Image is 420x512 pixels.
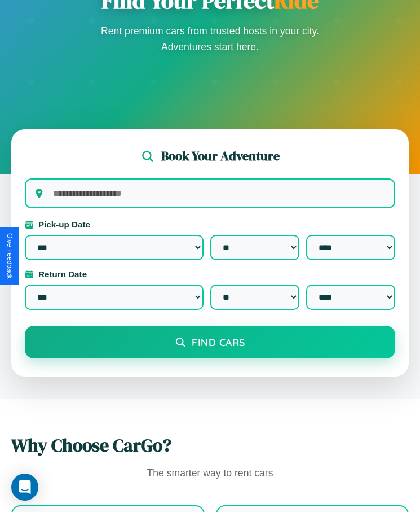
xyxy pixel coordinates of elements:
[11,465,409,483] p: The smarter way to rent cars
[25,326,395,358] button: Find Cars
[98,23,323,55] p: Rent premium cars from trusted hosts in your city. Adventures start here.
[25,269,395,279] label: Return Date
[6,233,14,279] div: Give Feedback
[11,474,38,501] div: Open Intercom Messenger
[11,433,409,458] h2: Why Choose CarGo?
[161,147,280,165] h2: Book Your Adventure
[25,220,395,229] label: Pick-up Date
